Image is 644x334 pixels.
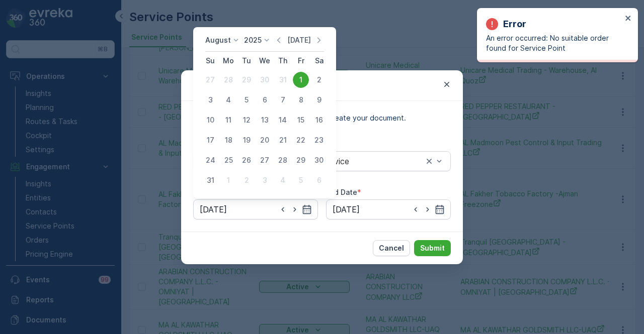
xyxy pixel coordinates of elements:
[275,72,291,88] div: 31
[311,112,327,128] div: 16
[244,35,262,45] p: 2025
[256,52,274,70] th: Wednesday
[220,132,236,148] div: 18
[257,172,273,188] div: 3
[202,152,218,168] div: 24
[373,240,410,256] button: Cancel
[202,172,218,188] div: 31
[202,132,218,148] div: 17
[220,172,236,188] div: 1
[257,132,273,148] div: 20
[201,52,219,70] th: Sunday
[275,92,291,108] div: 7
[238,132,255,148] div: 19
[275,112,291,128] div: 14
[193,199,318,219] input: dd/mm/yyyy
[292,52,310,70] th: Friday
[220,152,236,168] div: 25
[205,35,231,45] p: August
[275,152,291,168] div: 28
[414,240,451,256] button: Submit
[293,132,309,148] div: 22
[420,243,445,253] p: Submit
[219,52,237,70] th: Monday
[220,112,236,128] div: 11
[293,152,309,168] div: 29
[257,92,273,108] div: 6
[326,199,451,219] input: dd/mm/yyyy
[257,112,273,128] div: 13
[237,52,256,70] th: Tuesday
[293,72,309,88] div: 1
[220,92,236,108] div: 4
[287,35,311,45] p: [DATE]
[202,92,218,108] div: 3
[311,132,327,148] div: 23
[311,92,327,108] div: 9
[238,72,255,88] div: 29
[503,17,526,31] p: Error
[486,33,622,53] p: An error occurred: No suitable order found for Service Point
[310,52,328,70] th: Saturday
[238,112,255,128] div: 12
[293,112,309,128] div: 15
[293,92,309,108] div: 8
[293,172,309,188] div: 5
[257,152,273,168] div: 27
[238,92,255,108] div: 5
[311,72,327,88] div: 2
[257,72,273,88] div: 30
[311,152,327,168] div: 30
[274,52,292,70] th: Thursday
[202,72,218,88] div: 27
[220,72,236,88] div: 28
[275,132,291,148] div: 21
[379,243,404,253] p: Cancel
[311,172,327,188] div: 6
[238,172,255,188] div: 2
[202,112,218,128] div: 10
[275,172,291,188] div: 4
[625,14,632,24] button: close
[238,152,255,168] div: 26
[326,188,357,196] label: End Date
